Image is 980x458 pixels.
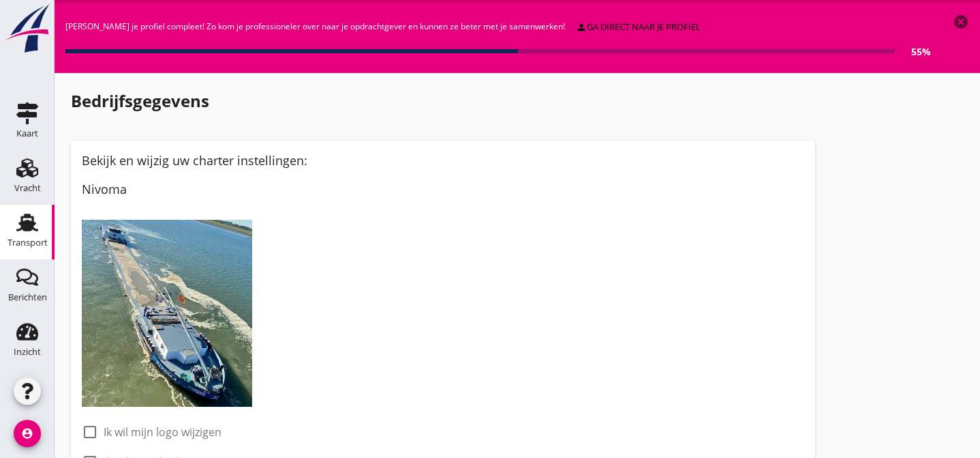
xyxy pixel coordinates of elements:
div: Bekijk en wijzig uw charter instellingen: [82,152,804,170]
div: Transport [7,238,48,247]
a: ga direct naar je profiel [570,18,706,37]
i: account_circle [14,420,41,447]
i: person [576,22,587,33]
div: ga direct naar je profiel [576,20,701,34]
i: cancel [953,14,969,30]
div: Inzicht [14,347,41,356]
div: Berichten [8,293,47,302]
div: [PERSON_NAME] je profiel compleet! Zo kom je professioneler over naar je opdrachtgever en kunnen ... [65,14,931,61]
label: Ik wil mijn logo wijzigen [104,425,221,439]
div: Vracht [14,184,41,192]
div: Kaart [16,129,38,138]
h1: Bedrijfsgegevens [71,89,815,113]
div: Nivoma [82,180,804,199]
div: 55% [895,44,931,59]
img: logo [82,220,252,407]
img: logo-small.a267ee39.svg [3,3,52,54]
